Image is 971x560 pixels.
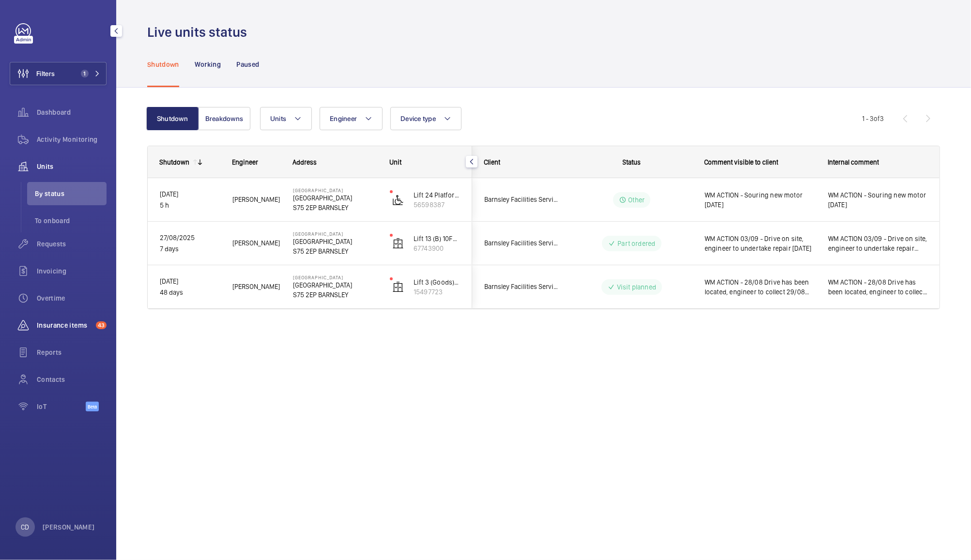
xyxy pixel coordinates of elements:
span: WM ACTION - Souring new motor [DATE] [705,190,816,210]
span: Insurance items [37,320,92,330]
span: [PERSON_NAME] [232,281,280,292]
p: Paused [236,60,259,69]
p: 27/08/2025 [160,232,220,243]
div: Unit [389,158,461,166]
span: WM ACTION - 28/08 Drive has been located, engineer to collect 29/08 and install w/c 01/09 [705,277,816,297]
span: Contacts [37,375,107,384]
span: of [874,115,880,122]
img: elevator.svg [392,281,404,293]
div: Shutdown [159,158,189,166]
p: Part ordered [617,239,655,248]
span: Reports [37,348,107,357]
p: [GEOGRAPHIC_DATA] [293,274,377,280]
p: 48 days [160,287,220,298]
button: Shutdown [146,107,199,130]
img: platform_lift.svg [392,194,404,206]
span: WM ACTION - 28/08 Drive has been located, engineer to collect 29/08 and install 01/09 [828,277,927,297]
span: Comment visible to client [704,158,778,166]
p: 56598387 [414,200,460,210]
p: Lift 24 Platform, CDC (off site) [414,190,460,200]
span: [PERSON_NAME] [232,238,280,249]
p: [PERSON_NAME] [43,522,95,532]
p: Lift 13 (B) 10FL - KL B [414,234,460,243]
button: Filters1 [10,62,107,85]
p: Working [195,60,221,69]
span: Engineer [232,158,258,166]
span: 1 - 3 3 [862,115,884,122]
span: WM ACTION - Souring new motor [DATE] [828,190,927,210]
span: Engineer [330,115,357,122]
p: [GEOGRAPHIC_DATA] [293,193,377,203]
span: Units [37,162,107,171]
span: Activity Monitoring [37,135,107,144]
span: Status [623,158,641,166]
span: Beta [86,402,99,411]
button: Breakdowns [198,107,250,130]
p: S75 2EP BARNSLEY [293,290,377,300]
p: Other [629,195,645,205]
span: WM ACTION 03/09 - Drive on site, engineer to undertake repair [DATE] [705,234,816,253]
p: S75 2EP BARNSLEY [293,203,377,212]
p: [GEOGRAPHIC_DATA] [293,187,377,193]
span: By status [35,189,107,198]
span: 1 [81,70,89,77]
button: Device type [390,107,462,130]
span: Address [293,158,317,166]
span: Dashboard [37,107,107,117]
p: CD [21,522,29,532]
p: 15497723 [414,287,460,297]
p: Lift 3 (Goods) 5FLR [414,277,460,287]
p: [GEOGRAPHIC_DATA] [293,231,377,237]
span: WM ACTION 03/09 - Drive on site, engineer to undertake repair [DATE] [828,234,927,253]
p: Shutdown [147,60,179,69]
h1: Live units status [147,23,253,41]
p: S75 2EP BARNSLEY [293,246,377,256]
img: elevator.svg [392,238,404,249]
span: Units [270,115,286,122]
span: Internal comment [828,158,879,166]
span: Barnsley Facilities Services- [GEOGRAPHIC_DATA] [484,281,559,292]
span: Invoicing [37,266,107,276]
span: Filters [36,69,55,78]
p: [DATE] [160,189,220,200]
p: [GEOGRAPHIC_DATA] [293,280,377,290]
p: [DATE] [160,276,220,287]
p: 5 h [160,200,220,211]
button: Engineer [320,107,383,130]
p: Visit planned [617,282,656,292]
p: 7 days [160,243,220,255]
button: Units [260,107,312,130]
span: [PERSON_NAME] [232,194,280,205]
span: Barnsley Facilities Services- [GEOGRAPHIC_DATA] [484,194,559,205]
span: Requests [37,239,107,249]
p: 67743900 [414,243,460,253]
span: Device type [401,115,436,122]
p: [GEOGRAPHIC_DATA] [293,237,377,246]
span: Barnsley Facilities Services- [GEOGRAPHIC_DATA] [484,238,559,249]
span: 43 [96,321,107,329]
span: Overtime [37,293,107,303]
span: To onboard [35,216,107,226]
span: Client [484,158,500,166]
span: IoT [37,402,86,411]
